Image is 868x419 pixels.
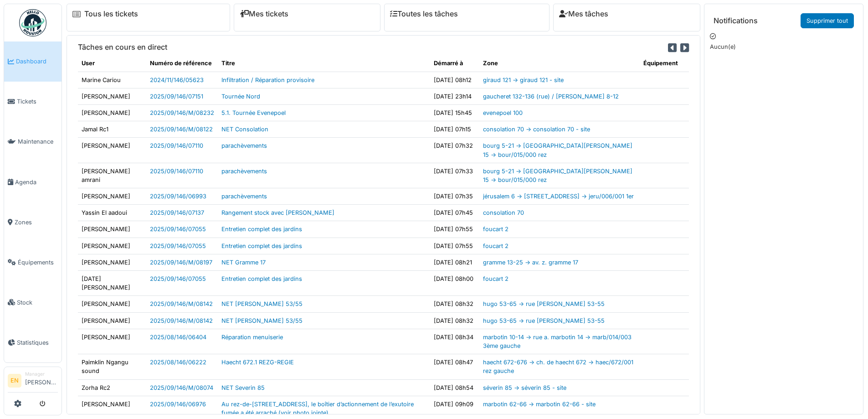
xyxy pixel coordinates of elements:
[4,41,62,82] a: Dashboard
[78,254,146,270] td: [PERSON_NAME]
[640,55,689,72] th: Équipement
[430,121,479,138] td: [DATE] 07h15
[483,168,632,183] a: bourg 5-21 -> [GEOGRAPHIC_DATA][PERSON_NAME] 15 -> bour/015/000 rez
[714,16,758,25] h6: Notifications
[221,275,302,282] a: Entretien complet des jardins
[78,88,146,104] td: [PERSON_NAME]
[430,296,479,312] td: [DATE] 08h32
[221,109,286,116] a: 5.1. Tournée Evenepoel
[150,243,206,249] a: 2025/09/146/07055
[78,121,146,138] td: Jamal Rc1
[18,137,58,146] span: Maintenance
[4,162,62,202] a: Agenda
[150,126,213,133] a: 2025/09/146/M/08122
[150,77,204,83] a: 2024/11/146/05623
[559,10,608,18] a: Mes tâches
[78,271,146,296] td: [DATE][PERSON_NAME]
[150,193,206,200] a: 2025/09/146/06993
[483,109,523,116] a: evenepoel 100
[483,317,605,324] a: hugo 53-65 -> rue [PERSON_NAME] 53-55
[430,188,479,205] td: [DATE] 07h35
[150,259,212,266] a: 2025/09/146/M/08197
[78,163,146,188] td: [PERSON_NAME] amrani
[221,193,267,200] a: parachèvements
[430,221,479,238] td: [DATE] 07h55
[4,82,62,122] a: Tickets
[16,57,58,66] span: Dashboard
[150,168,203,175] a: 2025/09/146/07110
[78,312,146,329] td: [PERSON_NAME]
[430,354,479,379] td: [DATE] 08h47
[146,55,218,72] th: Numéro de référence
[78,188,146,205] td: [PERSON_NAME]
[483,334,632,349] a: marbotin 10-14 -> rue a. marbotin 14 -> marb/014/003 3ème gauche
[221,142,267,149] a: parachèvements
[390,10,458,18] a: Toutes les tâches
[430,205,479,221] td: [DATE] 07h45
[221,359,294,366] a: Haecht 672.1 REZG-REGIE
[8,371,58,393] a: EN Manager[PERSON_NAME]
[150,226,206,233] a: 2025/09/146/07055
[430,271,479,296] td: [DATE] 08h00
[19,9,46,36] img: Badge_color-CXgf-gQk.svg
[25,371,58,378] div: Manager
[150,384,213,391] a: 2025/09/146/M/08074
[483,77,564,83] a: giraud 121 -> giraud 121 - site
[483,259,578,266] a: gramme 13-25 -> av. z. gramme 17
[4,322,62,362] a: Statistiques
[8,374,21,388] li: EN
[221,401,414,416] a: Au rez-de-[STREET_ADDRESS], le boîtier d’actionnement de l’exutoire fumée a été arraché (voir pho...
[84,10,138,18] a: Tous les tickets
[221,168,267,175] a: parachèvements
[483,275,508,282] a: foucart 2
[483,243,508,249] a: foucart 2
[150,334,206,341] a: 2025/08/146/06404
[240,10,288,18] a: Mes tickets
[150,109,214,116] a: 2025/09/146/M/08232
[78,354,146,379] td: Paimklin Ngangu sound
[78,72,146,88] td: Marine Cariou
[17,298,58,307] span: Stock
[221,334,283,341] a: Réparation menuiserie
[150,401,206,408] a: 2025/09/146/06976
[78,296,146,312] td: [PERSON_NAME]
[483,126,590,133] a: consolation 70 -> consolation 70 - site
[78,221,146,238] td: [PERSON_NAME]
[483,142,632,158] a: bourg 5-21 -> [GEOGRAPHIC_DATA][PERSON_NAME] 15 -> bour/015/000 rez
[4,242,62,282] a: Équipements
[17,338,58,347] span: Statistiques
[150,142,203,149] a: 2025/09/146/07110
[430,238,479,254] td: [DATE] 07h55
[221,317,303,324] a: NET [PERSON_NAME] 53/55
[150,317,213,324] a: 2025/09/146/M/08142
[483,209,524,216] a: consolation 70
[17,97,58,106] span: Tickets
[221,243,302,249] a: Entretien complet des jardins
[4,122,62,162] a: Maintenance
[221,93,260,100] a: Tournée Nord
[430,72,479,88] td: [DATE] 08h12
[483,401,596,408] a: marbotin 62-66 -> marbotin 62-66 - site
[483,359,633,374] a: haecht 672-676 -> ch. de haecht 672 -> haec/672/001 rez gauche
[221,226,302,233] a: Entretien complet des jardins
[15,178,58,186] span: Agenda
[430,138,479,163] td: [DATE] 07h32
[150,93,203,100] a: 2025/09/146/07151
[150,275,206,282] a: 2025/09/146/07055
[483,93,619,100] a: gaucheret 132-136 (rue) / [PERSON_NAME] 8-12
[15,218,58,227] span: Zones
[430,379,479,396] td: [DATE] 08h54
[150,359,206,366] a: 2025/08/146/06222
[221,126,268,133] a: NET Consolation
[78,379,146,396] td: Zorha Rc2
[801,13,854,28] a: Supprimer tout
[218,55,430,72] th: Titre
[221,384,265,391] a: NET Severin 85
[150,300,213,307] a: 2025/09/146/M/08142
[430,55,479,72] th: Démarré à
[483,384,566,391] a: séverin 85 -> séverin 85 - site
[430,88,479,104] td: [DATE] 23h14
[78,329,146,354] td: [PERSON_NAME]
[78,104,146,121] td: [PERSON_NAME]
[221,259,266,266] a: NET Gramme 17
